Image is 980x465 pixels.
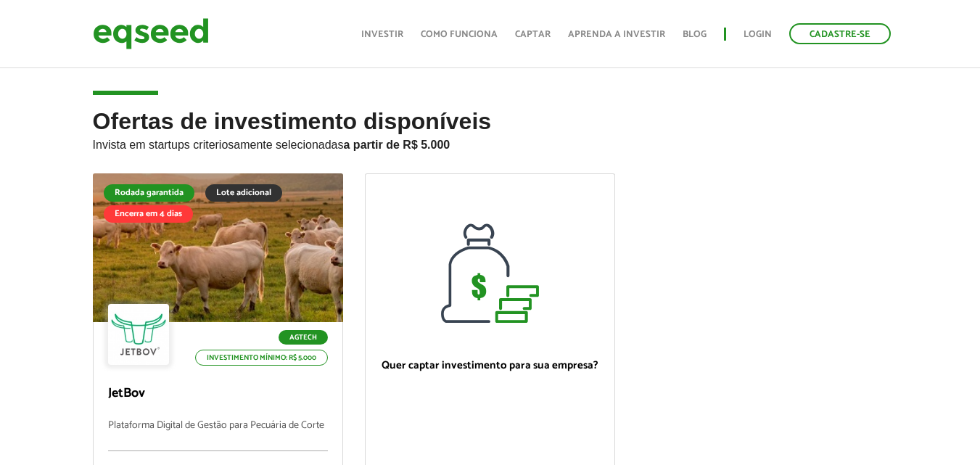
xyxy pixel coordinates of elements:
a: Login [744,30,772,39]
strong: a partir de R$ 5.000 [344,139,450,151]
div: Rodada garantida [104,184,194,202]
p: Quer captar investimento para sua empresa? [380,359,600,372]
p: Investimento mínimo: R$ 5.000 [195,350,328,366]
a: Como funciona [421,30,498,39]
h2: Ofertas de investimento disponíveis [93,109,888,173]
a: Captar [515,30,551,39]
a: Blog [683,30,707,39]
a: Cadastre-se [789,23,891,44]
div: Lote adicional [205,184,282,202]
p: Invista em startups criteriosamente selecionadas [93,134,888,152]
p: Plataforma Digital de Gestão para Pecuária de Corte [108,420,328,451]
a: Investir [361,30,403,39]
a: Aprenda a investir [568,30,665,39]
img: EqSeed [93,15,209,53]
p: JetBov [108,386,328,402]
div: Encerra em 4 dias [104,205,193,223]
p: Agtech [279,330,328,345]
